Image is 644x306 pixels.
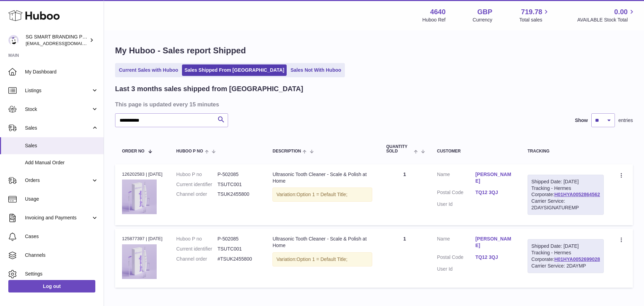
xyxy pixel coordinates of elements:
[519,7,550,23] a: 719.78 Total sales
[116,64,181,76] a: Current Sales with Huboo
[386,145,412,154] span: Quantity Sold
[437,236,476,251] dt: Name
[25,252,98,259] span: Channels
[115,100,631,108] h3: This page is updated every 15 minutes
[218,236,259,242] dd: P-502085
[115,45,633,56] h1: My Huboo - Sales report Shipped
[528,175,604,215] div: Tracking - Hermes Corporate:
[25,271,98,277] span: Settings
[122,149,145,154] span: Order No
[297,256,348,262] span: Option 1 = Default Title;
[218,191,259,198] dd: TSUK2455800
[8,280,95,292] a: Log out
[26,34,88,47] div: SG SMART BRANDING PTE. LTD.
[379,229,430,287] td: 1
[531,243,600,250] div: Shipped Date: [DATE]
[475,236,514,249] a: [PERSON_NAME]
[554,256,600,262] a: H01HYA0052699028
[25,69,98,75] span: My Dashboard
[423,17,446,23] div: Huboo Ref
[182,64,287,76] a: Sales Shipped From [GEOGRAPHIC_DATA]
[437,189,476,198] dt: Postal Code
[272,236,372,249] div: Ultrasonic Tooth Cleaner - Scale & Polish at Home
[477,7,492,17] strong: GBP
[475,189,514,196] a: TQ12 3QJ
[473,17,493,23] div: Currency
[272,252,372,266] div: Variation:
[25,142,98,149] span: Sales
[528,149,604,154] div: Tracking
[437,149,514,154] div: Customer
[176,236,218,242] dt: Huboo P no
[122,171,163,177] div: 126202583 | [DATE]
[528,239,604,273] div: Tracking - Hermes Corporate:
[25,87,91,94] span: Listings
[218,181,259,188] dd: TSUTC001
[531,178,600,185] div: Shipped Date: [DATE]
[218,171,259,178] dd: P-502085
[577,17,636,23] span: AVAILABLE Stock Total
[26,41,102,46] span: [EMAIL_ADDRESS][DOMAIN_NAME]
[25,233,98,240] span: Cases
[437,266,476,272] dt: User Id
[25,177,91,184] span: Orders
[288,64,343,76] a: Sales Not With Huboo
[577,7,636,23] a: 0.00 AVAILABLE Stock Total
[272,149,301,154] span: Description
[25,106,91,113] span: Stock
[437,171,476,186] dt: Name
[122,180,157,214] img: plaqueremoverforteethbestselleruk5.png
[272,187,372,202] div: Variation:
[176,246,218,252] dt: Current identifier
[176,171,218,178] dt: Huboo P no
[176,181,218,188] dt: Current identifier
[218,256,259,262] dd: #TSUK2455800
[531,198,600,211] div: Carrier Service: 2DAYSIGNATUREMP
[115,84,303,94] h2: Last 3 months sales shipped from [GEOGRAPHIC_DATA]
[430,7,446,17] strong: 4640
[25,215,91,221] span: Invoicing and Payments
[618,117,633,124] span: entries
[575,117,588,124] label: Show
[25,125,91,131] span: Sales
[297,192,348,197] span: Option 1 = Default Title;
[475,254,514,261] a: TQ12 3QJ
[437,254,476,262] dt: Postal Code
[176,149,203,154] span: Huboo P no
[122,236,163,242] div: 125877397 | [DATE]
[521,7,542,17] span: 719.78
[519,17,550,23] span: Total sales
[437,201,476,208] dt: User Id
[218,246,259,252] dd: TSUTC001
[272,171,372,184] div: Ultrasonic Tooth Cleaner - Scale & Polish at Home
[531,263,600,269] div: Carrier Service: 2DAYMP
[554,192,600,197] a: H01HYA0052864562
[25,196,98,202] span: Usage
[176,256,218,262] dt: Channel order
[379,164,430,225] td: 1
[25,159,98,166] span: Add Manual Order
[122,244,157,279] img: plaqueremoverforteethbestselleruk5.png
[614,7,628,17] span: 0.00
[475,171,514,184] a: [PERSON_NAME]
[8,35,19,45] img: uktopsmileshipping@gmail.com
[176,191,218,198] dt: Channel order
